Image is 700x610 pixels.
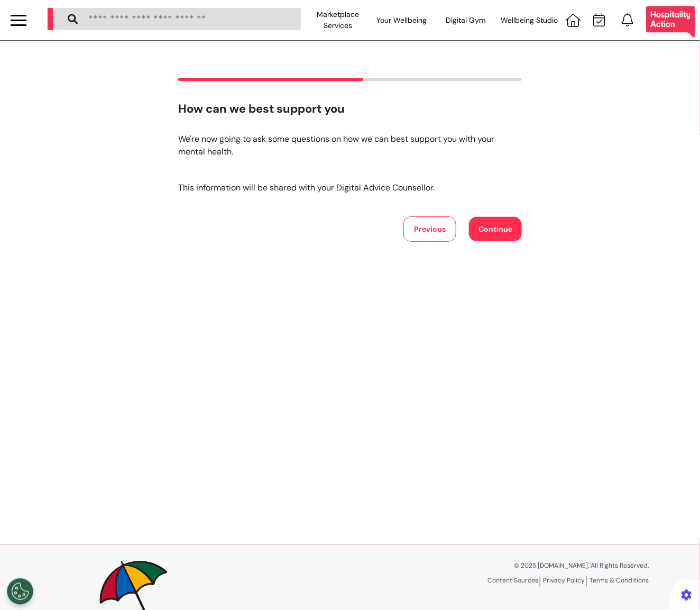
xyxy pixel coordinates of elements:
button: Continue [469,217,522,241]
p: We're now going to ask some questions on how we can best support you with your mental health. [178,133,522,158]
h2: How can we best support you [178,102,522,116]
div: Marketplace Services [306,5,370,35]
p: This information will be shared with your Digital Advice Counsellor. [178,181,522,194]
button: Open Preferences [7,578,33,605]
p: © 2025 [DOMAIN_NAME]. All Rights Reserved. [358,561,649,570]
a: Terms & Conditions [590,576,649,585]
div: Wellbeing Studio [498,5,561,35]
a: Content Sources [487,576,540,587]
button: Previous [403,216,456,242]
div: Digital Gym [434,5,498,35]
a: Privacy Policy [543,576,587,587]
div: Your Wellbeing [370,5,434,35]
